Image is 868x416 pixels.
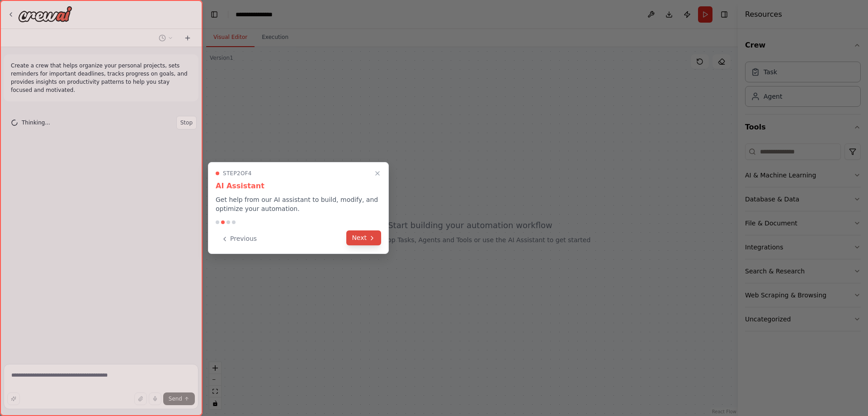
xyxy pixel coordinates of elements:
[208,8,221,21] button: Hide left sidebar
[372,168,383,179] button: Close walkthrough
[216,231,262,246] button: Previous
[346,230,381,245] button: Next
[223,170,252,177] span: Step 2 of 4
[216,181,381,191] h3: AI Assistant
[216,195,381,213] p: Get help from our AI assistant to build, modify, and optimize your automation.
